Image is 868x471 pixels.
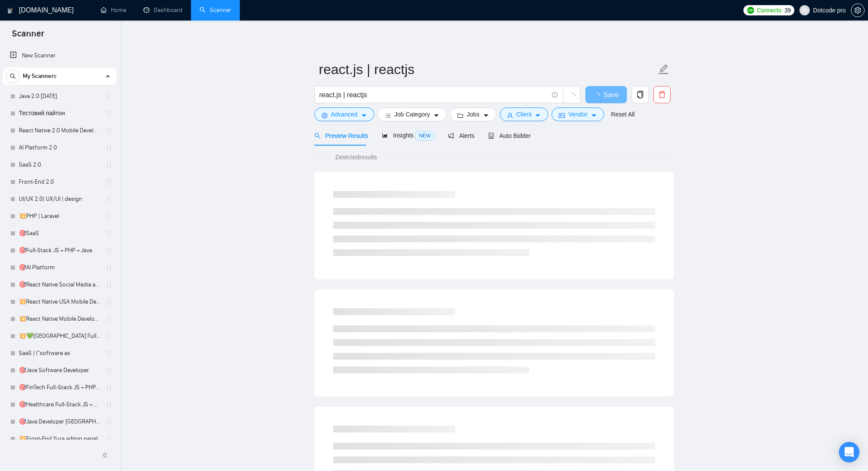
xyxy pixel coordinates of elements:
[483,112,489,119] span: caret-down
[6,69,20,83] button: search
[105,401,112,408] span: holder
[784,6,791,15] span: 39
[585,86,627,103] button: Save
[591,112,597,119] span: caret-down
[5,27,51,45] span: Scanner
[378,107,447,121] button: barsJob Categorycaret-down
[802,7,808,13] span: user
[105,350,112,357] span: holder
[382,132,388,138] span: area-chart
[535,112,541,119] span: caret-down
[19,362,100,379] a: 🎯Java Software Developer
[105,127,112,134] span: holder
[559,112,565,119] span: idcard
[19,156,100,173] a: SaaS 2.0
[632,91,648,98] span: copy
[105,247,112,254] span: holder
[105,161,112,168] span: holder
[19,242,100,259] a: 🎯Full-Stack JS + PHP + Java
[19,139,100,156] a: AI Platform 2.0
[19,191,100,208] a: UI/UX 2.0| UX/UI | design
[19,276,100,293] a: 🎯React Native Social Media app ([DATE] апдейт)
[105,110,112,117] span: holder
[319,89,548,100] input: Search Freelance Jobs...
[105,435,112,442] span: holder
[450,107,496,121] button: folderJobscaret-down
[433,112,439,119] span: caret-down
[448,132,474,139] span: Alerts
[102,451,110,459] span: double-left
[757,6,782,15] span: Connects:
[105,333,112,340] span: holder
[19,259,100,276] a: 🎯AI Platform
[105,418,112,425] span: holder
[552,92,558,98] span: info-circle
[467,110,480,119] span: Jobs
[851,7,865,14] a: setting
[314,132,368,139] span: Preview Results
[19,396,100,413] a: 🎯Healthcare Full-Stack JS + PHP + Java
[653,86,671,103] button: delete
[500,107,549,121] button: userClientcaret-down
[568,92,576,100] span: loading
[611,110,635,119] a: Reset All
[105,384,112,391] span: holder
[516,110,532,119] span: Client
[839,442,859,462] div: Open Intercom Messenger
[19,122,100,139] a: React Native 2.0 Mobile Development
[19,88,100,105] a: Java 2.0 [DATE]
[19,173,100,191] a: Front-End 2.0
[10,47,110,64] a: New Scanner
[105,179,112,185] span: holder
[314,133,320,139] span: search
[19,105,100,122] a: Тестовий пайтон
[105,264,112,271] span: holder
[568,110,587,119] span: Vendor
[658,64,669,75] span: edit
[552,107,604,121] button: idcardVendorcaret-down
[457,112,463,119] span: folder
[105,298,112,305] span: holder
[105,144,112,151] span: holder
[19,345,100,362] a: SaaS | ("software as
[415,131,434,140] span: NEW
[6,73,19,79] span: search
[19,293,100,310] a: 💥React Native USA Mobile Development
[105,281,112,288] span: holder
[632,86,649,103] button: copy
[507,112,513,119] span: user
[654,91,670,98] span: delete
[385,112,391,119] span: bars
[394,110,430,119] span: Job Category
[19,379,100,396] a: 🎯FinTech Full-Stack JS + PHP + Java
[593,92,603,99] span: loading
[488,132,531,139] span: Auto Bidder
[331,110,358,119] span: Advanced
[105,230,112,237] span: holder
[200,6,231,14] a: searchScanner
[322,112,328,119] span: setting
[19,310,100,328] a: 💥React Native Mobile Development
[105,196,112,203] span: holder
[19,225,100,242] a: 🎯SaaS
[382,132,434,139] span: Insights
[319,59,656,80] input: Scanner name...
[488,133,494,139] span: robot
[105,93,112,100] span: holder
[19,208,100,225] a: 💥PHP | Laravel
[329,152,383,162] span: Detected results
[105,213,112,220] span: holder
[851,3,865,17] button: setting
[7,4,13,18] img: logo
[105,316,112,322] span: holder
[23,68,57,85] span: My Scanners
[19,430,100,447] a: 💥Front-End Yura admin panel
[448,133,454,139] span: notification
[143,6,182,14] a: dashboardDashboard
[3,47,116,64] li: New Scanner
[361,112,367,119] span: caret-down
[19,328,100,345] a: 💥💚[GEOGRAPHIC_DATA] Full-Stack JS + PHP + Java
[314,107,374,121] button: settingAdvancedcaret-down
[101,6,126,14] a: homeHome
[105,367,112,374] span: holder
